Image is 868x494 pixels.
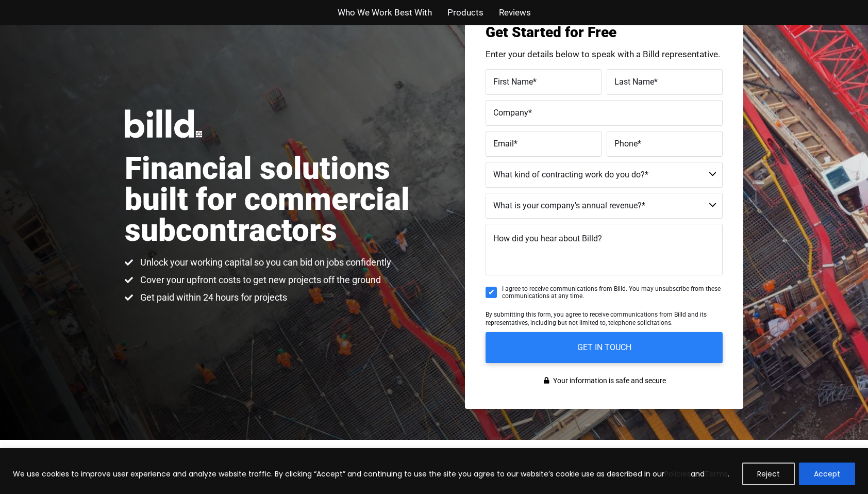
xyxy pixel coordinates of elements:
span: Get paid within 24 hours for projects [138,291,287,304]
span: Last Name [614,76,654,86]
span: Cover your upfront costs to get new projects off the ground [138,274,381,286]
h3: Get Started for Free [486,25,723,40]
a: Policies [664,469,691,479]
h1: Financial solutions built for commercial subcontractors [125,153,434,246]
span: How did you hear about Billd? [493,234,602,243]
a: Reviews [499,5,531,20]
input: GET IN TOUCH [486,332,723,363]
span: Email [493,138,514,148]
p: We use cookies to improve user experience and analyze website traffic. By clicking “Accept” and c... [13,468,729,480]
span: Company [493,107,528,117]
span: Your information is safe and secure [550,373,666,388]
button: Reject [742,463,795,485]
a: Products [447,5,483,20]
input: I agree to receive communications from Billd. You may unsubscribe from these communications at an... [486,287,497,298]
button: Accept [799,463,855,485]
p: Enter your details below to speak with a Billd representative. [486,50,723,59]
span: By submitting this form, you agree to receive communications from Billd and its representatives, ... [486,311,707,326]
a: Who We Work Best With [338,5,432,20]
span: I agree to receive communications from Billd. You may unsubscribe from these communications at an... [502,285,723,300]
span: Unlock your working capital so you can bid on jobs confidently [138,256,391,269]
span: First Name [493,76,533,86]
a: Terms [705,469,728,479]
span: Phone [614,138,638,148]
